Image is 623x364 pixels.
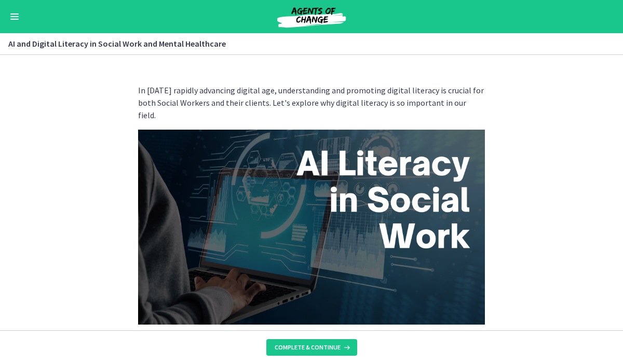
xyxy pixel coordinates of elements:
[266,339,357,356] button: Complete & continue
[138,84,485,121] p: In [DATE] rapidly advancing digital age, understanding and promoting digital literacy is crucial ...
[275,343,341,352] span: Complete & continue
[138,130,485,325] img: Slides_for_Title_Slides_for_ChatGPT_and_AI_for_Social_Work_%2814%29.png
[8,37,602,50] h3: AI and Digital Literacy in Social Work and Mental Healthcare
[249,4,374,29] img: Agents of Change
[8,10,21,23] button: Enable menu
